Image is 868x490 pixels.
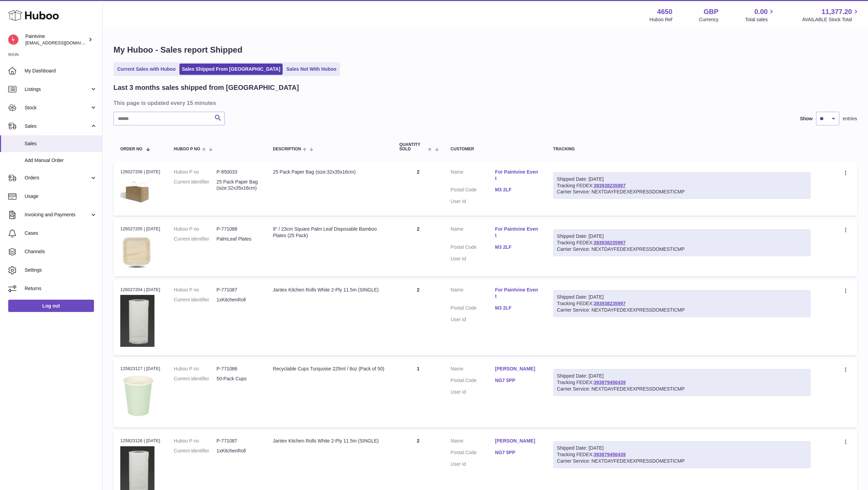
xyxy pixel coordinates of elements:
dd: 1xKitchenRoll [217,448,259,454]
strong: 4650 [657,7,673,16]
span: Total sales [745,16,775,23]
dt: Name [451,438,495,446]
span: Cases [25,230,97,236]
div: Shipped Date: [DATE] [557,373,807,379]
span: Add Manual Order [25,157,97,164]
span: Listings [25,86,90,93]
div: Paintvine [25,33,87,46]
span: Order No [120,147,143,151]
dt: Current identifier [174,236,217,242]
span: 11,377.20 [822,7,852,16]
a: 393879456439 [594,452,625,457]
a: NG7 5PP [495,377,540,384]
div: Carrier Service: NEXTDAYFEDEXEXPRESSDOMESTICMP [557,458,807,464]
dt: Current identifier [174,376,217,382]
div: Shipped Date: [DATE] [557,176,807,182]
dt: Name [451,226,495,241]
span: Settings [25,267,97,273]
div: Shipped Date: [DATE] [557,445,807,451]
dd: P-771086 [217,366,259,372]
h2: Last 3 months sales shipped from [GEOGRAPHIC_DATA] [113,83,299,92]
dt: Huboo P no [174,366,217,372]
div: Tracking FEDEX: [553,172,811,199]
dt: Postal Code [451,305,495,313]
img: 1683653328.png [120,295,154,347]
img: 1693934207.png [120,177,154,207]
span: Sales [25,140,97,147]
dt: Postal Code [451,377,495,385]
a: Current Sales with Huboo [115,64,178,75]
a: Sales Shipped From [GEOGRAPHIC_DATA] [179,64,283,75]
span: My Dashboard [25,68,97,74]
div: Tracking FEDEX: [553,290,811,317]
div: 125823127 | [DATE] [120,366,160,372]
div: Tracking FEDEX: [553,369,811,396]
div: Tracking FEDEX: [553,441,811,468]
dt: User Id [451,461,495,467]
a: For Paintvine Event [495,226,540,239]
div: Currency [699,16,719,23]
div: Carrier Service: NEXTDAYFEDEXEXPRESSDOMESTICMP [557,189,807,195]
a: 393879456439 [594,380,625,385]
a: M3 2LF [495,244,540,250]
a: M3 2LF [495,305,540,311]
div: Jantex Kitchen Rolls White 2-Ply 11.5m (SINGLE) [273,287,386,293]
div: 126027205 | [DATE] [120,226,160,232]
div: 125823126 | [DATE] [120,438,160,444]
h1: My Huboo - Sales report Shipped [113,44,857,55]
a: [PERSON_NAME] [495,438,540,444]
div: Carrier Service: NEXTDAYFEDEXEXPRESSDOMESTICMP [557,246,807,253]
a: M3 2LF [495,187,540,193]
div: Shipped Date: [DATE] [557,233,807,240]
div: Carrier Service: NEXTDAYFEDEXEXPRESSDOMESTICMP [557,307,807,313]
div: Jantex Kitchen Rolls White 2-Ply 11.5m (SINGLE) [273,438,386,444]
img: euan@paintvine.co.uk [8,35,18,45]
span: Sales [25,123,90,130]
span: 0.00 [755,7,768,16]
span: Usage [25,193,97,200]
dd: 25 Pack Paper Bag (size:32x35x16cm) [217,179,259,192]
a: NG7 5PP [495,449,540,456]
a: Sales Not With Huboo [284,64,339,75]
dt: Huboo P no [174,287,217,293]
img: 1683654719.png [120,234,154,268]
div: 9" / 23cm Square Palm Leaf Disposable Bamboo Plates (25 Pack) [273,226,386,239]
span: Huboo P no [174,147,200,151]
a: For Paintvine Event [495,287,540,300]
label: Show [800,115,813,122]
a: 0.00 Total sales [745,7,775,23]
img: 1683653173.png [120,374,154,419]
a: 393938235997 [594,301,625,306]
div: Customer [451,147,540,151]
a: 11,377.20 AVAILABLE Stock Total [802,7,860,23]
span: Orders [25,175,90,181]
dt: User Id [451,316,495,323]
span: AVAILABLE Stock Total [802,16,860,23]
span: Description [273,147,301,151]
dt: Current identifier [174,448,217,454]
dd: P-771088 [217,226,259,232]
dt: Current identifier [174,179,217,192]
span: entries [843,115,857,122]
span: Stock [25,105,90,111]
div: Tracking [553,147,811,151]
dt: User Id [451,198,495,205]
td: 2 [393,280,444,355]
a: 393938235997 [594,183,625,188]
td: 2 [393,219,444,276]
a: Log out [8,300,94,312]
dd: P-771087 [217,438,259,444]
div: 126027206 | [DATE] [120,169,160,175]
dt: Huboo P no [174,226,217,232]
dt: Huboo P no [174,438,217,444]
span: Invoicing and Payments [25,212,90,218]
dt: User Id [451,256,495,262]
dd: P-771087 [217,287,259,293]
div: 25 Pack Paper Bag (size:32x35x16cm) [273,169,386,175]
dt: Name [451,169,495,183]
dt: Name [451,287,495,301]
td: 2 [393,162,444,216]
dt: Postal Code [451,244,495,252]
div: 126027204 | [DATE] [120,287,160,293]
span: Returns [25,285,97,292]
